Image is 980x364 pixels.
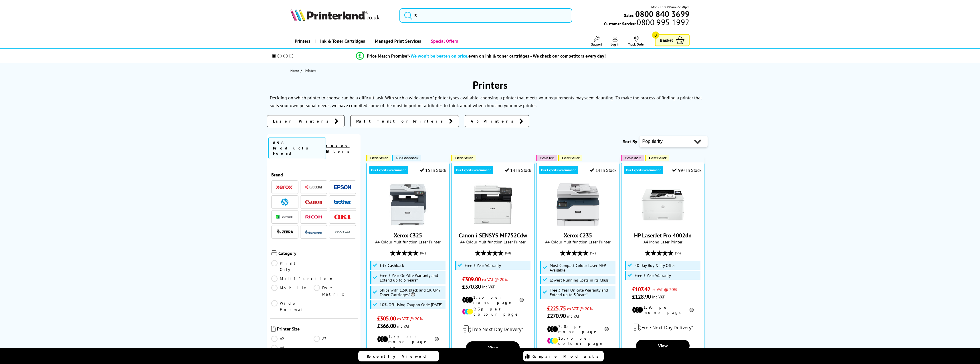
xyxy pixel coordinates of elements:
span: ex VAT @ 20% [397,316,423,321]
span: 0800 995 1992 [636,19,689,25]
a: Canon [305,198,322,206]
a: Basket 0 [655,34,690,46]
a: 0800 840 3699 [634,11,690,17]
span: Printers [305,68,316,73]
a: Multifunction Printers [350,115,459,127]
button: Best Seller [645,155,669,161]
a: Intermec [305,228,322,235]
a: OKI [334,213,351,221]
a: Ink & Toner Cartridges [315,34,369,48]
div: Our Experts Recommend [369,166,408,174]
img: Kyocera [305,185,322,189]
button: Save 6% [536,155,557,161]
span: Sort By: [623,139,638,144]
span: Mon - Fri 9:00am - 5:30pm [651,4,690,10]
span: (40) [505,247,511,258]
span: Ships with 1.5K Black and 1K CMY Toner Cartridges* [380,288,444,297]
span: inc VAT [482,284,495,290]
img: Zebra [276,229,293,235]
li: 9.8p per colour page [377,346,439,356]
span: Best Seller [562,156,580,160]
img: Intermec [305,230,322,234]
li: 1.5p per mono page [377,334,439,344]
span: 40 Day Buy & Try Offer [635,263,675,268]
div: 14 In Stock [589,167,616,173]
div: 15 In Stock [419,167,446,173]
span: Save 32% [625,156,641,160]
span: Most Compact Colour Laser MFP Available [550,263,614,272]
img: Ricoh [305,215,322,219]
span: Laser Printers [273,118,332,124]
a: Wide Format [271,300,314,313]
img: Printer Size [271,326,276,332]
img: Printerland Logo [290,9,380,21]
a: Lexmark [276,213,293,221]
a: HP LaserJet Pro 4002dn [634,232,692,239]
span: Category [278,250,357,257]
a: Home [290,68,300,74]
div: Our Experts Recommend [454,166,493,174]
a: View [466,341,519,353]
a: Printerland Logo [290,9,392,22]
a: Print Only [271,260,314,273]
button: Save 32% [621,155,644,161]
a: A3 Printers [465,115,529,127]
img: OKI [334,215,351,219]
div: Our Experts Recommend [539,166,578,174]
span: inc VAT [397,323,410,329]
a: Support [591,36,602,46]
li: 2.8p per mono page [547,324,609,334]
img: Xerox [276,185,293,189]
p: Deciding on which printer to choose can be a difficult task. With such a wide array of printer ty... [270,95,614,101]
a: Epson [334,184,351,191]
span: £366.00 [377,322,396,330]
span: A3 Printers [471,118,516,124]
a: Multifunction [271,276,334,282]
img: Category [271,250,277,256]
input: S [399,8,572,23]
span: A4 Colour Multifunction Laser Printer [369,239,446,245]
a: A3 [314,336,356,342]
span: A4 Colour Multifunction Laser Printer [539,239,616,245]
img: Canon [305,200,322,204]
span: 10% Off Using Coupon Code [DATE] [380,302,442,307]
a: Xerox [276,184,293,191]
span: Save 6% [540,156,554,160]
span: Free 3 Year On-Site Warranty and Extend up to 5 Years* [550,288,614,297]
a: A4 [271,345,314,351]
button: Best Seller [558,155,583,161]
span: £128.90 [632,293,651,300]
a: A2 [271,336,314,342]
a: Xerox C235 [564,232,592,239]
li: 1.9p per mono page [632,305,694,315]
span: Ink & Toner Cartridges [320,34,365,48]
span: Sales: [624,13,634,18]
span: 0 [652,32,659,39]
li: 1.5p per mono page [462,295,524,305]
a: Canon i-SENSYS MF752Cdw [459,232,527,239]
span: ex VAT @ 20% [652,287,677,292]
span: £107.42 [632,286,650,293]
a: Log In [611,36,619,46]
a: HP [276,198,293,206]
span: A4 Colour Multifunction Laser Printer [454,239,531,245]
img: Canon i-SENSYS MF752Cdw [472,183,514,226]
span: Printer Size [277,326,357,333]
span: ex VAT @ 20% [482,277,508,282]
h1: Printers [267,78,713,92]
span: £35 Cashback [380,263,404,268]
p: To make the process of finding a printer that suits your own personal needs, we have compiled som... [270,95,702,108]
div: 99+ In Stock [672,167,701,173]
span: £35 Cashback [396,156,418,160]
li: modal_Promise [264,51,698,61]
a: Canon i-SENSYS MF752Cdw [472,221,514,227]
span: Brand [271,172,357,178]
span: Log In [611,42,619,46]
span: (57) [590,247,596,258]
a: Track Order [628,36,645,46]
a: Zebra [276,228,293,235]
span: Lowest Running Costs in its Class [550,278,609,282]
img: Pantum [334,229,351,235]
span: A4 Mono Laser Printer [624,239,701,245]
